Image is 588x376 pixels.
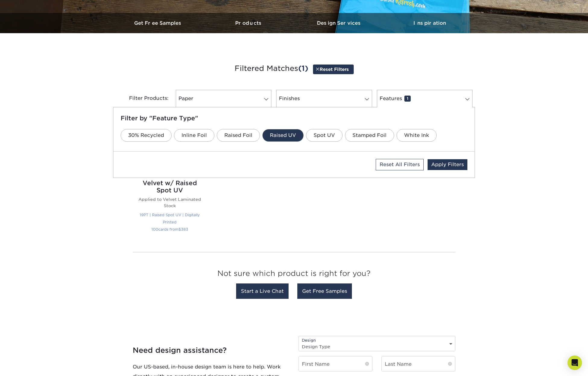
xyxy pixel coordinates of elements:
[428,159,467,170] a: Apply Filters
[135,129,204,240] a: Velvet w/ Raised Spot UV Postcards Velvet w/ Raised Spot UV Applied to Velvet Laminated Stock 19P...
[113,13,204,33] a: Get Free Samples
[298,64,308,73] span: (1)
[121,129,172,142] a: 30% Recycled
[113,20,204,26] h3: Get Free Samples
[297,283,352,299] a: Get Free Samples
[118,55,470,83] h3: Filtered Matches
[151,227,188,232] small: cards from
[181,227,188,232] span: 383
[397,129,437,142] a: White Ink
[174,129,214,142] a: Inline Foil
[313,65,354,74] a: Reset Filters
[133,346,289,355] h4: Need design assistance?
[306,129,343,142] a: Spot UV
[236,283,289,299] a: Start a Live Chat
[294,13,384,33] a: Design Services
[294,20,384,26] h3: Design Services
[176,90,271,107] a: Paper
[179,227,181,232] span: $
[135,196,204,209] p: Applied to Velvet Laminated Stock
[404,96,411,102] span: 1
[204,13,294,33] a: Products
[384,20,475,26] h3: Inspiration
[276,90,372,107] a: Finishes
[135,179,204,194] h2: Velvet w/ Raised Spot UV
[140,213,200,224] small: 19PT | Raised Spot UV | Digitally Printed
[262,129,304,142] a: Raised UV
[376,159,424,170] a: Reset All Filters
[133,264,455,285] h3: Not sure which product is right for you?
[204,20,294,26] h3: Products
[345,129,394,142] a: Stamped Foil
[217,129,260,142] a: Raised Foil
[567,355,582,370] div: Open Intercom Messenger
[384,13,475,33] a: Inspiration
[151,227,158,232] span: 100
[121,115,467,122] h5: Filter by "Feature Type"
[377,90,473,107] a: Features1
[113,90,173,107] div: Filter Products:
